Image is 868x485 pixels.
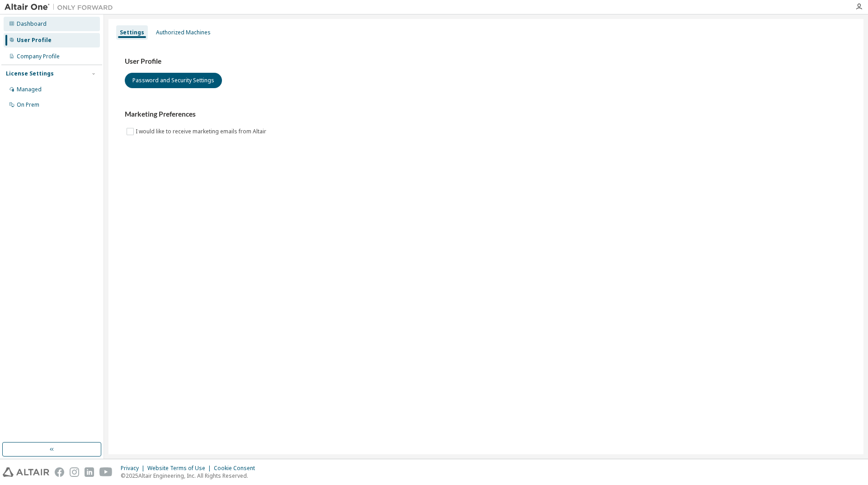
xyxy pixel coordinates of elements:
[214,465,260,472] div: Cookie Consent
[3,467,49,477] img: altair_logo.svg
[147,465,214,472] div: Website Terms of Use
[5,3,118,12] img: Altair One
[136,126,268,137] label: I would like to receive marketing emails from Altair
[125,57,847,66] h3: User Profile
[156,29,211,36] div: Authorized Machines
[70,467,79,477] img: instagram.svg
[121,465,147,472] div: Privacy
[17,101,39,108] div: On Prem
[17,86,42,93] div: Managed
[99,467,113,477] img: youtube.svg
[125,73,222,88] button: Password and Security Settings
[121,472,260,480] p: © 2025 Altair Engineering, Inc. All Rights Reserved.
[17,37,52,44] div: User Profile
[6,70,54,77] div: License Settings
[85,467,94,477] img: linkedin.svg
[120,29,144,36] div: Settings
[17,20,47,28] div: Dashboard
[17,53,60,60] div: Company Profile
[55,467,64,477] img: facebook.svg
[125,110,847,119] h3: Marketing Preferences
